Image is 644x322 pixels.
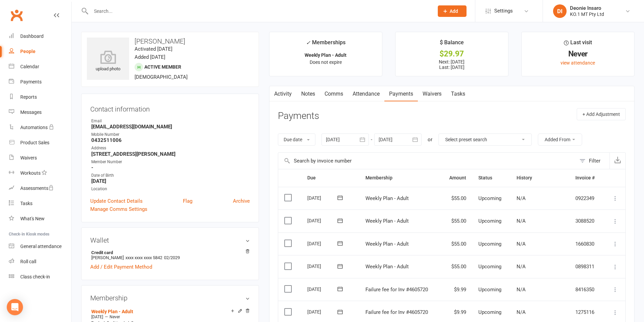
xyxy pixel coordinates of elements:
[478,287,501,293] span: Upcoming
[20,140,49,145] div: Product Sales
[569,187,603,210] td: 0922349
[307,215,338,226] div: [DATE]
[90,314,250,320] div: —
[20,274,50,279] div: Class check-in
[91,165,250,171] strong: -
[450,8,458,14] span: Add
[135,54,165,60] time: Added [DATE]
[310,59,342,65] span: Does not expire
[510,169,569,187] th: History
[440,278,472,301] td: $9.99
[576,153,610,169] button: Filter
[306,40,310,46] i: ✓
[20,170,41,176] div: Workouts
[20,244,62,249] div: General attendance
[91,178,250,184] strong: [DATE]
[307,261,338,271] div: [DATE]
[9,90,71,105] a: Reports
[440,209,472,232] td: $55.00
[365,287,428,293] span: Failure fee for Inv #4605720
[365,309,428,315] span: Failure fee for Inv #4605720
[91,118,250,124] div: Email
[91,145,250,151] div: Address
[8,7,25,24] a: Clubworx
[20,33,44,39] div: Dashboard
[365,195,409,201] span: Weekly Plan - Adult
[365,241,409,247] span: Weekly Plan - Adult
[440,187,472,210] td: $55.00
[91,124,250,130] strong: [EMAIL_ADDRESS][DOMAIN_NAME]
[278,153,576,169] input: Search by invoice number
[278,133,315,146] button: Due date
[440,169,472,187] th: Amount
[438,5,467,17] button: Add
[9,29,71,44] a: Dashboard
[20,155,37,160] div: Waivers
[9,239,71,254] a: General attendance kiosk mode
[9,269,71,284] a: Class kiosk mode
[478,218,501,224] span: Upcoming
[301,169,359,187] th: Due
[9,74,71,90] a: Payments
[164,255,180,260] span: 02/2029
[569,255,603,278] td: 0898311
[87,38,253,45] h3: [PERSON_NAME]
[538,133,582,146] button: Added From
[91,137,250,143] strong: 0432511006
[89,6,429,16] input: Search...
[402,59,502,70] p: Next: [DATE] Last: [DATE]
[569,169,603,187] th: Invoice #
[440,38,464,50] div: $ Balance
[307,306,338,317] div: [DATE]
[305,52,347,58] strong: Weekly Plan - Adult
[428,135,432,144] div: or
[20,125,48,130] div: Automations
[9,196,71,211] a: Tasks
[472,169,510,187] th: Status
[125,255,162,260] span: xxxx xxxx xxxx 5842
[478,264,501,270] span: Upcoming
[20,79,42,84] div: Payments
[9,254,71,269] a: Roll call
[570,11,604,17] div: KO.1 MT Pty Ltd
[91,250,246,255] strong: Credit card
[20,185,54,191] div: Assessments
[90,237,250,244] h3: Wallet
[9,120,71,135] a: Automations
[20,216,45,221] div: What's New
[135,74,188,80] span: [DEMOGRAPHIC_DATA]
[517,264,526,270] span: N/A
[90,249,250,261] li: [PERSON_NAME]
[402,50,502,57] div: $29.97
[20,201,32,206] div: Tasks
[517,287,526,293] span: N/A
[90,205,147,213] a: Manage Comms Settings
[90,263,152,271] a: Add / Edit Payment Method
[440,232,472,255] td: $55.00
[528,50,628,57] div: Never
[570,5,604,11] div: Deonie Insaro
[91,309,133,314] a: Weekly Plan - Adult
[446,86,470,102] a: Tasks
[20,259,36,264] div: Roll call
[359,169,440,187] th: Membership
[517,241,526,247] span: N/A
[87,50,129,73] div: upload photo
[144,64,181,70] span: Active member
[560,60,595,66] a: view attendance
[91,172,250,179] div: Date of Birth
[517,195,526,201] span: N/A
[20,109,42,115] div: Messages
[564,38,592,50] div: Last visit
[20,64,39,69] div: Calendar
[365,264,409,270] span: Weekly Plan - Adult
[91,315,103,319] span: [DATE]
[553,4,567,18] div: DI
[418,86,446,102] a: Waivers
[569,209,603,232] td: 3088520
[91,159,250,165] div: Member Number
[296,86,320,102] a: Notes
[306,38,345,51] div: Memberships
[348,86,384,102] a: Attendance
[307,238,338,249] div: [DATE]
